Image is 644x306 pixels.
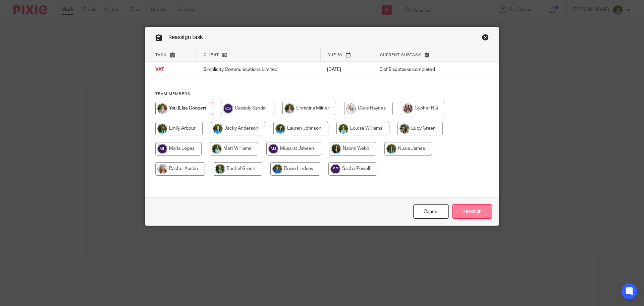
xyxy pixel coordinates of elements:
span: Client [204,53,219,57]
a: Close this dialog window [482,34,489,43]
span: Current subtask [380,53,421,57]
span: VAT [155,68,164,72]
span: Due by [327,53,343,57]
p: [DATE] [327,66,366,73]
td: 0 of 9 subtasks completed [373,62,470,78]
a: Close this dialog window [413,204,449,219]
p: Simplicity Communications Limited [203,66,314,73]
span: Task [155,53,167,57]
h4: Team members [155,91,489,97]
input: Reassign [452,204,492,219]
span: Reassign task [168,35,203,40]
